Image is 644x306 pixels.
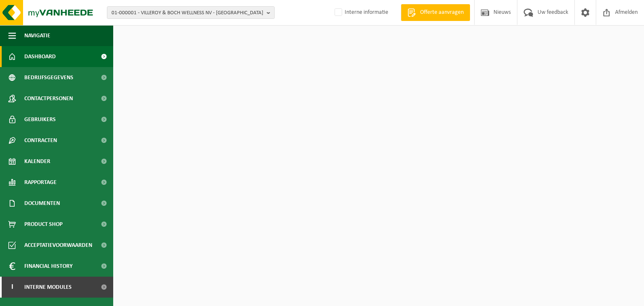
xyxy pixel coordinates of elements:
[24,256,73,277] span: Financial History
[112,7,263,19] span: 01-000001 - VILLEROY & BOCH WELLNESS NV - [GEOGRAPHIC_DATA]
[418,8,466,17] span: Offerte aanvragen
[8,277,16,298] span: I
[24,46,56,67] span: Dashboard
[24,277,72,298] span: Interne modules
[24,151,50,172] span: Kalender
[24,25,50,46] span: Navigatie
[107,6,275,19] button: 01-000001 - VILLEROY & BOCH WELLNESS NV - [GEOGRAPHIC_DATA]
[24,214,62,235] span: Product Shop
[24,193,60,214] span: Documenten
[24,88,73,109] span: Contactpersonen
[24,67,73,88] span: Bedrijfsgegevens
[24,172,57,193] span: Rapportage
[401,4,470,21] a: Offerte aanvragen
[24,235,92,256] span: Acceptatievoorwaarden
[333,6,388,19] label: Interne informatie
[24,130,57,151] span: Contracten
[24,109,56,130] span: Gebruikers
